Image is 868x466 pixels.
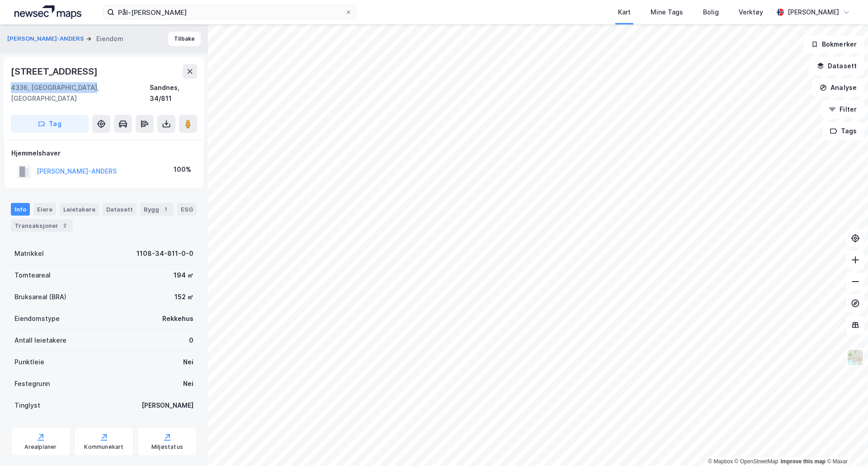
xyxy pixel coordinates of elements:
[174,164,191,175] div: 100%
[96,33,123,44] div: Eiendom
[84,443,123,451] div: Kommunekart
[168,32,201,46] button: Tilbake
[809,57,864,75] button: Datasett
[821,100,864,118] button: Filter
[11,64,99,79] div: [STREET_ADDRESS]
[24,443,57,451] div: Arealplaner
[142,400,193,411] div: [PERSON_NAME]
[33,203,56,216] div: Eiere
[788,7,839,18] div: [PERSON_NAME]
[812,79,864,97] button: Analyse
[151,443,183,451] div: Miljøstatus
[11,219,73,232] div: Transaksjoner
[823,423,868,466] div: Kontrollprogram for chat
[114,5,345,19] input: Søk på adresse, matrikkel, gårdeiere, leietakere eller personer
[14,335,66,346] div: Antall leietakere
[189,335,193,346] div: 0
[140,203,174,216] div: Bygg
[14,270,51,281] div: Tomteareal
[7,34,86,43] button: [PERSON_NAME]-ANDERS
[735,458,778,465] a: OpenStreetMap
[60,203,99,216] div: Leietakere
[823,423,868,466] iframe: Chat Widget
[14,248,44,259] div: Matrikkel
[14,313,60,324] div: Eiendomstype
[11,148,197,159] div: Hjemmelshaver
[618,7,631,18] div: Kart
[11,82,150,104] div: 4336, [GEOGRAPHIC_DATA], [GEOGRAPHIC_DATA]
[847,349,864,366] img: Z
[177,203,197,216] div: ESG
[174,270,193,281] div: 194 ㎡
[11,115,89,133] button: Tag
[162,313,193,324] div: Rekkehus
[183,378,193,389] div: Nei
[703,7,719,18] div: Bolig
[803,35,864,53] button: Bokmerker
[161,205,170,214] div: 1
[14,400,40,411] div: Tinglyst
[14,292,66,302] div: Bruksareal (BRA)
[781,458,826,465] a: Improve this map
[11,203,30,216] div: Info
[183,357,193,367] div: Nei
[60,221,69,230] div: 2
[739,7,763,18] div: Verktøy
[14,357,44,367] div: Punktleie
[651,7,683,18] div: Mine Tags
[822,122,864,140] button: Tags
[175,292,193,302] div: 152 ㎡
[103,203,137,216] div: Datasett
[14,378,50,389] div: Festegrunn
[137,248,193,259] div: 1108-34-811-0-0
[150,82,197,104] div: Sandnes, 34/811
[708,458,733,465] a: Mapbox
[14,5,81,19] img: logo.a4113a55bc3d86da70a041830d287a7e.svg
